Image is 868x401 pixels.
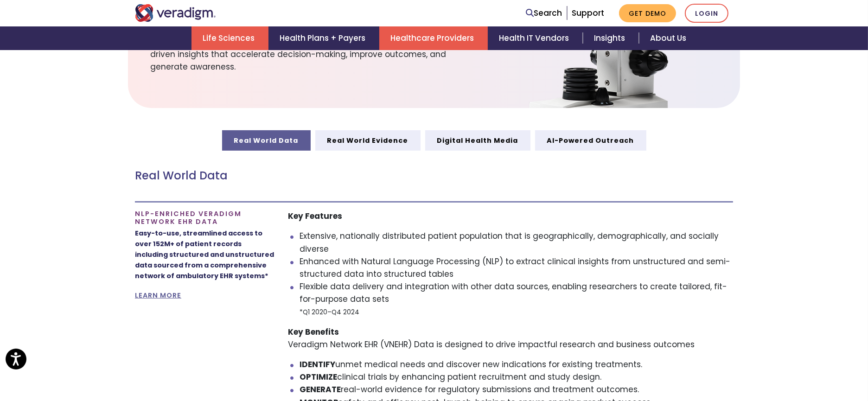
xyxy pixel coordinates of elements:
[488,26,583,50] a: Health IT Vendors
[300,359,336,370] strong: IDENTIFY
[288,210,342,222] strong: Key Features
[135,228,274,281] p: Easy-to-use, streamlined access to over 152M+ of patient records including structured and unstruc...
[300,230,734,255] li: Extensive, nationally distributed patient population that is geographically, demographically, and...
[572,7,604,19] a: Support
[315,130,421,151] a: Real World Evidence
[135,169,733,183] h3: Real World Data
[639,26,697,50] a: About Us
[685,4,728,23] a: Login
[135,291,181,300] a: LEARN MORE
[300,371,338,382] strong: OPTIMIZE
[425,130,530,151] a: Digital Health Media
[135,4,216,22] img: Veradigm logo
[288,326,339,337] strong: Key Benefits
[300,358,734,371] li: unmet medical needs and discover new indications for existing treatments.
[300,308,360,317] small: *Q1 2020–Q4 2024
[268,26,379,50] a: Health Plans + Payers
[583,26,639,50] a: Insights
[526,7,562,19] a: Search
[300,383,734,396] li: real-world evidence for regulatory submissions and treatment outcomes.
[300,371,734,383] li: clinical trials by enhancing patient recruitment and study design.
[379,26,488,50] a: Healthcare Providers
[135,210,274,226] h4: NLP-ENRICHED VERADIGM NETWORK EHR DATA
[300,384,341,395] strong: GENERATE
[288,326,733,351] p: Veradigm Network EHR (VNEHR) Data is designed to drive impactful research and business outcomes
[300,255,734,280] li: Enhanced with Natural Language Processing (NLP) to extract clinical insights from unstructured an...
[222,130,311,151] a: Real World Data
[191,26,268,50] a: Life Sciences
[300,280,734,318] li: Flexible data delivery and integration with other data sources, enabling researchers to create ta...
[535,130,646,151] a: AI-Powered Outreach
[619,4,676,22] a: Get Demo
